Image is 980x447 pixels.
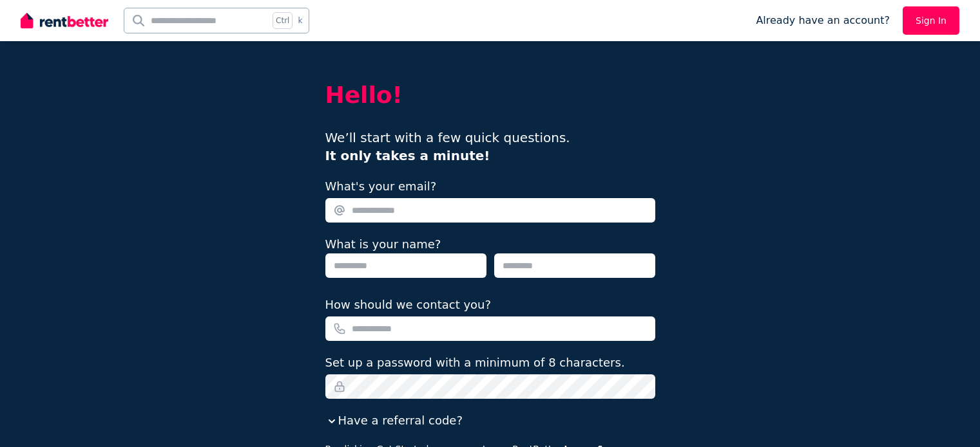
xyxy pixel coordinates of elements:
a: Sign In [903,6,959,35]
label: What's your email? [325,178,437,196]
label: How should we contact you? [325,296,492,314]
span: Already have an account? [756,13,890,28]
span: k [298,15,302,26]
h2: Hello! [325,82,655,108]
span: Ctrl [273,12,293,29]
span: We’ll start with a few quick questions. [325,130,570,163]
label: Set up a password with a minimum of 8 characters. [325,354,625,372]
button: Have a referral code? [325,412,463,430]
img: RentBetter [21,11,108,30]
label: What is your name? [325,237,441,251]
b: It only takes a minute! [325,148,490,163]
